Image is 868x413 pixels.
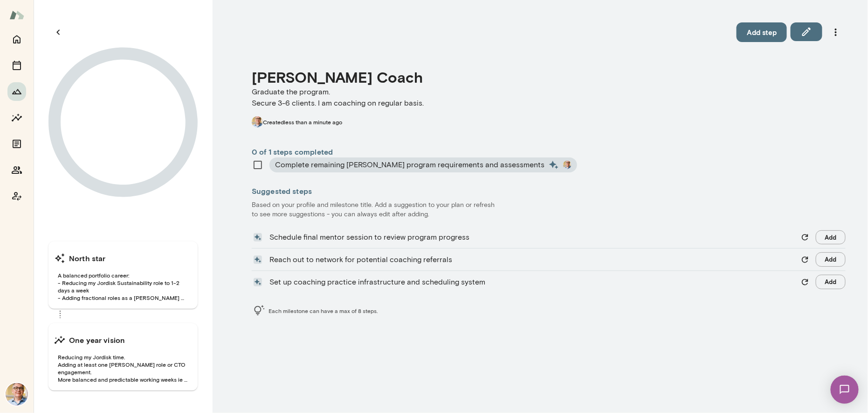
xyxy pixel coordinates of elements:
[252,185,846,197] h6: Suggested steps
[6,383,28,406] img: Scott Bowie
[9,6,24,24] img: Mento
[54,353,192,383] span: Reducing my Jordisk time. Adding at least one [PERSON_NAME] role or CTO engagement. More balanced...
[7,56,26,75] button: Sessions
[69,253,106,264] h6: North star
[252,86,846,109] p: Graduate the program. Secure 3-6 clients. I am coaching on regular basis.
[269,254,794,265] p: Reach out to network for potential coaching referrals
[816,252,846,267] button: Add
[252,210,846,219] p: to see more suggestions - you can always edit after adding.
[269,277,794,288] p: Set up coaching practice infrastructure and scheduling system
[269,307,378,314] span: Each milestone can have a max of 8 steps.
[7,30,26,49] button: Home
[563,161,572,169] img: Scott Bowie
[48,242,198,309] button: North starA balanced portfolio career: - Reducing my Jordisk Sustainability role to 1-2 days a we...
[69,335,125,346] h6: One year vision
[7,187,26,206] button: Coach app
[7,135,26,153] button: Documents
[269,232,794,243] p: Schedule final mentor session to review program progress
[252,200,846,210] p: Based on your profile and milestone title. Add a suggestion to your plan or refresh
[263,118,342,126] span: Created less than a minute ago
[252,146,846,157] h6: 0 of 1 steps completed
[54,271,192,301] span: A balanced portfolio career: - Reducing my Jordisk Sustainability role to 1-2 days a week - Addin...
[252,116,263,128] img: Scott Bowie
[816,230,846,245] button: Add
[275,159,544,171] span: Complete remaining [PERSON_NAME] program requirements and assessments
[737,22,787,42] button: Add step
[252,68,846,86] h4: [PERSON_NAME] Coach
[816,275,846,289] button: Add
[7,161,26,179] button: Members
[48,323,198,391] button: One year visionReducing my Jordisk time. Adding at least one [PERSON_NAME] role or CTO engagement...
[7,108,26,127] button: Insights
[269,157,577,172] div: Complete remaining [PERSON_NAME] program requirements and assessmentsScott Bowie
[7,82,26,101] button: Growth Plan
